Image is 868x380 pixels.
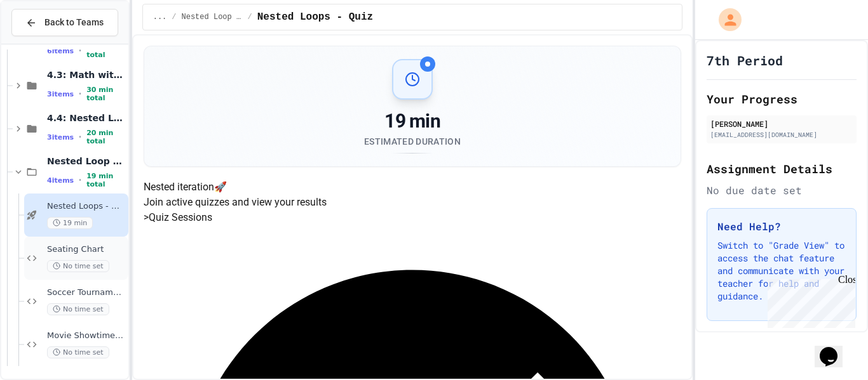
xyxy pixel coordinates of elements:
[182,12,243,22] span: Nested Loop Practice
[5,5,88,81] div: Chat with us now!Close
[257,10,373,25] span: Nested Loops - Quiz
[710,118,853,129] div: [PERSON_NAME]
[707,183,857,198] div: No due date set
[364,135,461,148] div: Estimated Duration
[47,287,126,298] span: Soccer Tournament Schedule
[707,90,857,108] h2: Your Progress
[144,180,682,195] h4: Nested iteration 🚀
[86,172,126,188] span: 19 min total
[248,12,252,22] span: /
[47,112,126,124] span: 4.4: Nested Loops
[47,244,126,255] span: Seating Chart
[44,16,104,29] span: Back to Teams
[47,331,126,341] span: Movie Showtimes Table
[710,130,853,140] div: [EMAIL_ADDRESS][DOMAIN_NAME]
[47,176,74,185] span: 4 items
[47,201,126,212] span: Nested Loops - Quiz
[79,132,81,142] span: •
[707,160,857,178] h2: Assignment Details
[153,12,167,22] span: ...
[86,129,126,145] span: 20 min total
[86,86,126,102] span: 30 min total
[717,219,846,234] h3: Need Help?
[47,346,109,358] span: No time set
[86,43,126,59] span: 50 min total
[364,110,461,133] div: 19 min
[144,195,682,210] p: Join active quizzes and view your results
[763,274,855,328] iframe: chat widget
[11,9,118,36] button: Back to Teams
[47,69,126,81] span: 4.3: Math with Loops
[144,210,682,225] h5: > Quiz Sessions
[79,46,81,56] span: •
[79,89,81,99] span: •
[47,303,109,315] span: No time set
[79,175,81,185] span: •
[705,5,745,34] div: My Account
[47,217,93,229] span: 19 min
[47,260,109,272] span: No time set
[47,155,126,167] span: Nested Loop Practice
[47,90,74,98] span: 3 items
[717,239,846,303] p: Switch to "Grade View" to access the chat feature and communicate with your teacher for help and ...
[172,12,176,22] span: /
[47,133,74,141] span: 3 items
[47,47,74,55] span: 6 items
[815,329,855,367] iframe: chat widget
[707,51,783,69] h1: 7th Period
